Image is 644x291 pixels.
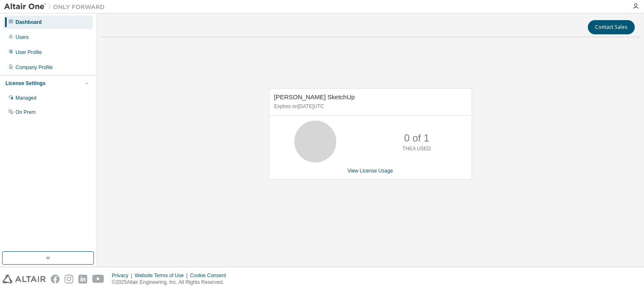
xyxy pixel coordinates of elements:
[16,34,29,41] div: Users
[78,275,87,283] img: linkedin.svg
[4,3,109,11] img: Altair One
[402,145,431,152] p: THEA USED
[274,93,355,100] span: [PERSON_NAME] SketchUp
[16,64,53,71] div: Company Profile
[16,95,36,101] div: Managed
[135,272,190,279] div: Website Terms of Use
[112,272,135,279] div: Privacy
[16,49,42,56] div: User Profile
[51,275,60,283] img: facebook.svg
[92,275,104,283] img: youtube.svg
[65,275,73,283] img: instagram.svg
[404,131,429,145] p: 0 of 1
[588,20,635,34] button: Contact Sales
[5,80,45,87] div: License Settings
[16,109,36,116] div: On Prem
[112,279,231,286] p: © 2025 Altair Engineering, Inc. All Rights Reserved.
[274,103,465,110] p: Expires on [DATE] UTC
[348,168,393,174] a: View License Usage
[16,19,42,26] div: Dashboard
[3,275,46,283] img: altair_logo.svg
[190,272,231,279] div: Cookie Consent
